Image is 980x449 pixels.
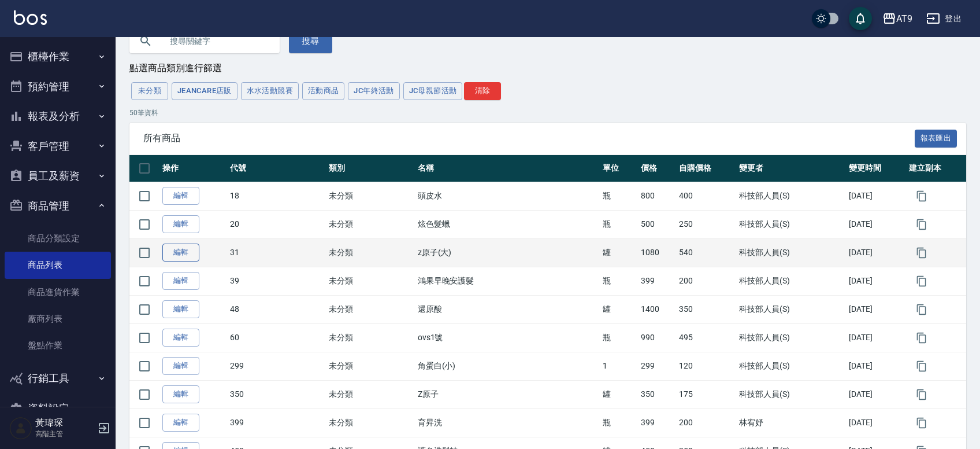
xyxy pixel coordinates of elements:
[415,155,600,182] th: 名稱
[600,238,638,267] td: 罐
[227,352,326,380] td: 299
[326,352,415,380] td: 未分類
[348,82,399,100] button: JC年終活動
[736,323,846,352] td: 科技部人員(S)
[676,210,736,238] td: 250
[676,352,736,380] td: 120
[5,72,111,102] button: 預約管理
[415,352,600,380] td: 角蛋白(小)
[600,210,638,238] td: 瓶
[846,267,906,295] td: [DATE]
[846,182,906,210] td: [DATE]
[638,182,676,210] td: 800
[846,408,906,437] td: [DATE]
[326,210,415,238] td: 未分類
[162,244,199,262] a: 編輯
[676,267,736,295] td: 200
[162,414,199,432] a: 編輯
[638,210,676,238] td: 500
[415,267,600,295] td: 鴻果早晚安護髮
[5,131,111,161] button: 客戶管理
[600,408,638,437] td: 瓶
[227,380,326,408] td: 350
[600,155,638,182] th: 單位
[131,82,168,100] button: 未分類
[906,155,966,182] th: 建立副本
[600,267,638,295] td: 瓶
[129,62,966,75] div: 點選商品類別進行篩選
[5,191,111,221] button: 商品管理
[676,323,736,352] td: 495
[9,417,32,440] img: Person
[638,323,676,352] td: 990
[846,155,906,182] th: 變更時間
[638,267,676,295] td: 399
[922,8,966,30] button: 登出
[162,385,199,403] a: 編輯
[403,82,463,100] button: JC母親節活動
[162,272,199,290] a: 編輯
[415,323,600,352] td: ovs1號
[638,238,676,267] td: 1080
[415,238,600,267] td: z原子(大)
[227,267,326,295] td: 39
[415,295,600,323] td: 還原酸
[600,182,638,210] td: 瓶
[326,380,415,408] td: 未分類
[5,332,111,359] a: 盤點作業
[676,238,736,267] td: 540
[5,393,111,424] button: 資料設定
[846,210,906,238] td: [DATE]
[736,210,846,238] td: 科技部人員(S)
[326,408,415,437] td: 未分類
[326,295,415,323] td: 未分類
[5,363,111,393] button: 行銷工具
[600,295,638,323] td: 罐
[676,408,736,437] td: 200
[638,295,676,323] td: 1400
[896,12,912,26] div: AT9
[227,155,326,182] th: 代號
[162,25,270,57] input: 搜尋關鍵字
[878,7,917,31] button: AT9
[676,380,736,408] td: 175
[676,155,736,182] th: 自購價格
[5,42,111,72] button: 櫃檯作業
[600,323,638,352] td: 瓶
[600,380,638,408] td: 罐
[326,238,415,267] td: 未分類
[162,187,199,205] a: 編輯
[326,155,415,182] th: 類別
[172,82,237,100] button: JeanCare店販
[736,182,846,210] td: 科技部人員(S)
[162,300,199,318] a: 編輯
[736,380,846,408] td: 科技部人員(S)
[415,210,600,238] td: 炫色髮蠟
[5,225,111,252] a: 商品分類設定
[326,323,415,352] td: 未分類
[736,352,846,380] td: 科技部人員(S)
[162,329,199,347] a: 編輯
[846,238,906,267] td: [DATE]
[159,155,227,182] th: 操作
[241,82,299,100] button: 水水活動競賽
[326,267,415,295] td: 未分類
[915,130,957,148] button: 報表匯出
[464,82,501,100] button: 清除
[14,10,47,25] img: Logo
[736,408,846,437] td: 林宥妤
[736,267,846,295] td: 科技部人員(S)
[5,306,111,332] a: 廠商列表
[676,182,736,210] td: 400
[162,357,199,375] a: 編輯
[143,133,915,144] span: 所有商品
[227,210,326,238] td: 20
[846,323,906,352] td: [DATE]
[736,238,846,267] td: 科技部人員(S)
[162,215,199,233] a: 編輯
[849,7,872,30] button: save
[415,182,600,210] td: 頭皮水
[736,155,846,182] th: 變更者
[736,295,846,323] td: 科技部人員(S)
[326,182,415,210] td: 未分類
